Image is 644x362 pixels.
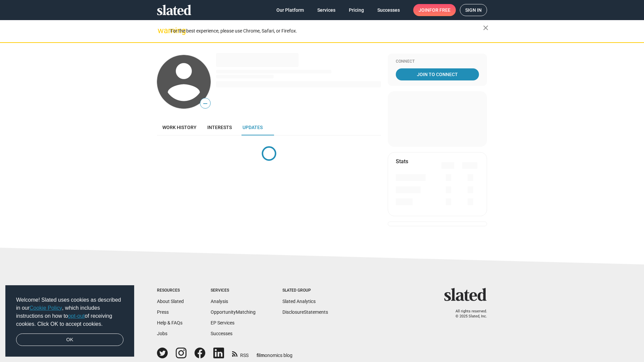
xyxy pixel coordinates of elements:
a: Sign in [460,4,487,16]
a: Analysis [211,299,228,304]
a: Joinfor free [413,4,456,16]
span: for free [429,4,450,16]
div: Resources [157,288,184,293]
div: Slated Group [282,288,328,293]
a: DisclosureStatements [282,309,328,315]
a: Press [157,309,169,315]
a: opt-out [68,313,85,319]
div: Services [211,288,256,293]
a: Services [312,4,341,16]
span: — [200,99,210,108]
a: Successes [211,331,232,336]
span: Interests [207,125,232,130]
span: film [257,353,265,358]
a: Work history [157,119,202,135]
span: Pricing [349,4,364,16]
a: filmonomics blog [257,347,292,359]
mat-icon: warning [158,26,166,35]
p: All rights reserved. © 2025 Slated, Inc. [448,309,487,319]
a: Join To Connect [396,68,479,80]
a: dismiss cookie message [16,334,123,346]
span: Work history [162,125,197,130]
span: Join [419,4,450,16]
mat-icon: close [482,24,490,32]
a: Successes [372,4,405,16]
div: For the best experience, please use Chrome, Safari, or Firefox. [170,26,483,36]
span: Welcome! Slated uses cookies as described in our , which includes instructions on how to of recei... [16,296,123,328]
a: Slated Analytics [282,299,316,304]
a: Interests [202,119,237,135]
a: Cookie Policy [30,305,62,311]
a: Our Platform [271,4,309,16]
a: RSS [232,348,249,359]
span: Join To Connect [397,68,478,80]
span: Updates [243,125,263,130]
a: Pricing [343,4,369,16]
span: Sign in [465,4,482,16]
a: Help & FAQs [157,320,182,325]
a: OpportunityMatching [211,309,256,315]
span: Our Platform [276,4,304,16]
div: cookieconsent [5,285,134,357]
span: Successes [377,4,400,16]
a: Updates [237,119,268,135]
a: EP Services [211,320,234,325]
span: Services [317,4,335,16]
mat-card-title: Stats [396,158,408,165]
div: Connect [396,59,479,64]
a: About Slated [157,299,184,304]
a: Jobs [157,331,167,336]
